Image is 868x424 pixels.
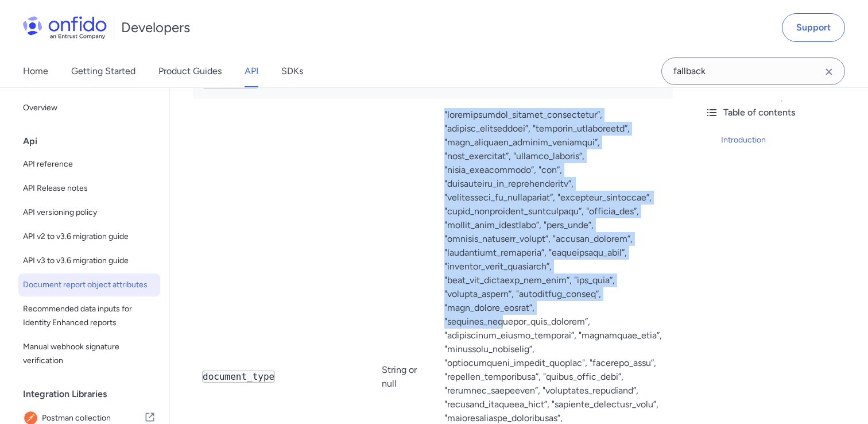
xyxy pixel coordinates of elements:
[661,57,845,85] input: Onfido search input field
[18,177,160,200] a: API Release notes
[121,18,190,37] h1: Developers
[18,153,160,176] a: API reference
[721,133,859,147] a: Introduction
[23,230,156,244] span: API v2 to v3.6 migration guide
[158,55,222,87] a: Product Guides
[71,55,135,87] a: Getting Started
[18,336,160,372] a: Manual webhook signature verification
[23,130,165,153] div: Api
[18,201,160,224] a: API versioning policy
[23,254,156,268] span: API v3 to v3.6 migration guide
[23,206,156,219] span: API versioning policy
[202,76,258,88] code: properties
[23,182,156,195] span: API Release notes
[18,249,160,272] a: API v3 to v3.6 migration guide
[23,101,156,115] span: Overview
[23,55,48,87] a: Home
[281,55,303,87] a: SDKs
[705,106,859,120] div: Table of contents
[202,371,275,383] code: document_type
[23,302,156,330] span: Recommended data inputs for Identity Enhanced reports
[18,273,160,296] a: Document report object attributes
[23,383,165,406] div: Integration Libraries
[822,65,836,79] svg: Clear search field button
[23,278,156,292] span: Document report object attributes
[782,13,845,42] a: Support
[18,298,160,334] a: Recommended data inputs for Identity Enhanced reports
[18,225,160,248] a: API v2 to v3.6 migration guide
[23,340,156,368] span: Manual webhook signature verification
[23,157,156,171] span: API reference
[18,97,160,120] a: Overview
[245,55,258,87] a: API
[23,16,107,39] img: Onfido Logo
